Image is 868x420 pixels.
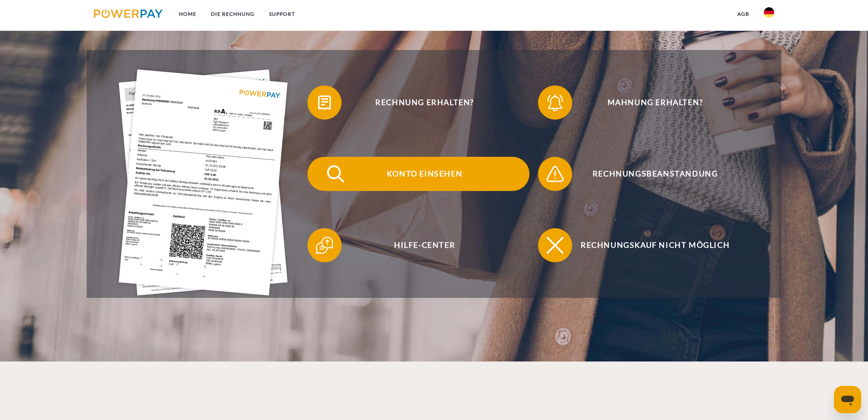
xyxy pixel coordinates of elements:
[307,228,529,262] button: Hilfe-Center
[307,157,529,191] button: Konto einsehen
[550,228,760,262] span: Rechnungskauf nicht möglich
[764,7,774,18] img: de
[314,235,335,256] img: qb_help.svg
[538,157,760,191] button: Rechnungsbeanstandung
[325,163,346,185] img: qb_search.svg
[119,70,288,296] img: single_invoice_powerpay_de.jpg
[94,9,163,18] img: logo-powerpay.svg
[538,228,760,262] button: Rechnungskauf nicht möglich
[834,386,861,413] iframe: Schaltfläche zum Öffnen des Messaging-Fensters
[172,6,204,22] a: Home
[320,228,529,262] span: Hilfe-Center
[538,85,760,120] button: Mahnung erhalten?
[544,92,566,113] img: qb_bell.svg
[307,85,529,120] button: Rechnung erhalten?
[544,235,566,256] img: qb_close.svg
[544,163,566,185] img: qb_warning.svg
[550,85,760,120] span: Mahnung erhalten?
[730,6,757,22] a: agb
[320,85,529,120] span: Rechnung erhalten?
[204,6,262,22] a: DIE RECHNUNG
[314,92,335,113] img: qb_bill.svg
[550,157,760,191] span: Rechnungsbeanstandung
[320,157,529,191] span: Konto einsehen
[262,6,302,22] a: SUPPORT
